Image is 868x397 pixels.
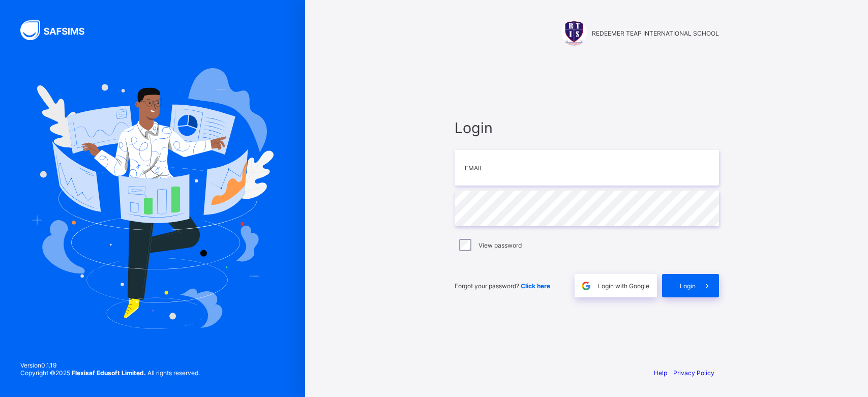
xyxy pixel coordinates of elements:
[598,282,649,290] span: Login with Google
[455,282,550,290] span: Forgot your password?
[673,369,714,377] a: Privacy Policy
[72,369,146,377] strong: Flexisaf Edusoft Limited.
[20,361,200,369] span: Version 0.1.19
[478,241,522,249] label: View password
[680,282,696,290] span: Login
[32,68,274,328] img: Hero Image
[580,280,592,292] img: google.396cfc9801f0270233282035f929180a.svg
[654,369,667,377] a: Help
[455,119,719,137] span: Login
[20,369,200,377] span: Copyright © 2025 All rights reserved.
[521,282,550,290] a: Click here
[592,29,719,37] span: REDEEMER TEAP INTERNATIONAL SCHOOL
[20,20,97,40] img: SAFSIMS Logo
